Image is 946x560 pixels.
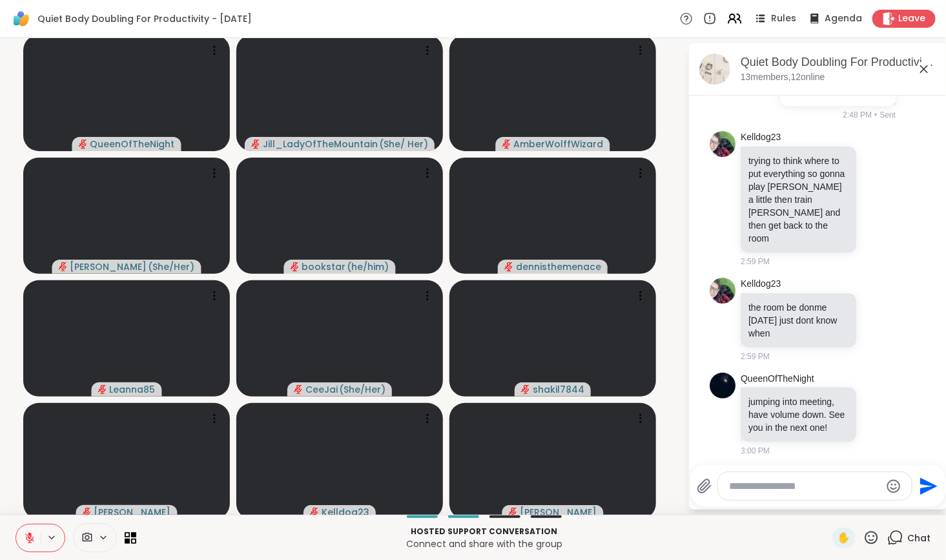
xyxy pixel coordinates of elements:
[710,373,735,399] img: https://sharewell-space-live.sfo3.digitaloceanspaces.com/user-generated/d7277878-0de6-43a2-a937-4...
[741,373,814,386] a: QueenOfTheNight
[748,301,848,340] p: the room be donme [DATE] just dont know when
[83,508,92,517] span: audio-muted
[748,395,848,434] p: jumping into meeting, have volume down. See you in the next one!
[347,260,389,273] span: ( he/him )
[514,138,604,150] span: AmberWolffWizard
[912,472,941,501] button: Send
[730,480,880,493] textarea: Type your message
[699,54,730,85] img: Quiet Body Doubling For Productivity - Tuesday, Sep 09
[302,260,346,273] span: bookstar
[90,138,175,150] span: QueenOfTheNight
[741,54,937,70] div: Quiet Body Doubling For Productivity - [DATE]
[294,385,303,394] span: audio-muted
[79,140,88,149] span: audio-muted
[504,262,513,271] span: audio-muted
[521,385,530,394] span: audio-muted
[10,8,32,30] img: ShareWell Logomark
[59,262,68,271] span: audio-muted
[98,385,107,394] span: audio-muted
[771,12,796,25] span: Rules
[144,537,825,550] p: Connect and share with the group
[37,12,252,25] span: Quiet Body Doubling For Productivity - [DATE]
[741,71,825,84] p: 13 members, 12 online
[263,138,378,150] span: Jill_LadyOfTheMountain
[339,383,386,396] span: ( She/Her )
[907,532,931,544] span: Chat
[310,508,319,517] span: audio-muted
[509,508,518,517] span: audio-muted
[886,479,901,494] button: Emoji picker
[838,530,850,546] span: ✋
[520,506,597,519] span: [PERSON_NAME]
[305,383,338,396] span: CeeJai
[251,140,260,149] span: audio-muted
[741,256,770,267] span: 2:59 PM
[533,383,584,396] span: shakil7844
[741,278,781,291] a: Kelldog23
[291,262,300,271] span: audio-muted
[710,278,735,304] img: https://sharewell-space-live.sfo3.digitaloceanspaces.com/user-generated/f837f3be-89e4-4695-8841-a...
[741,445,770,457] span: 3:00 PM
[874,109,877,121] span: •
[70,260,147,273] span: [PERSON_NAME]
[710,131,735,157] img: https://sharewell-space-live.sfo3.digitaloceanspaces.com/user-generated/f837f3be-89e4-4695-8841-a...
[94,506,171,519] span: [PERSON_NAME]
[825,12,862,25] span: Agenda
[741,131,781,144] a: Kelldog23
[741,351,770,362] span: 2:59 PM
[144,526,825,537] p: Hosted support conversation
[149,260,195,273] span: ( She/Her )
[843,109,872,121] span: 2:48 PM
[516,260,601,273] span: dennisthemenace
[322,506,369,519] span: Kelldog23
[879,109,896,121] span: Sent
[898,12,925,25] span: Leave
[379,138,428,150] span: ( She/ Her )
[502,140,511,149] span: audio-muted
[110,383,156,396] span: Leanna85
[748,154,848,245] p: trying to think where to put everything so gonna play [PERSON_NAME] a little then train [PERSON_N...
